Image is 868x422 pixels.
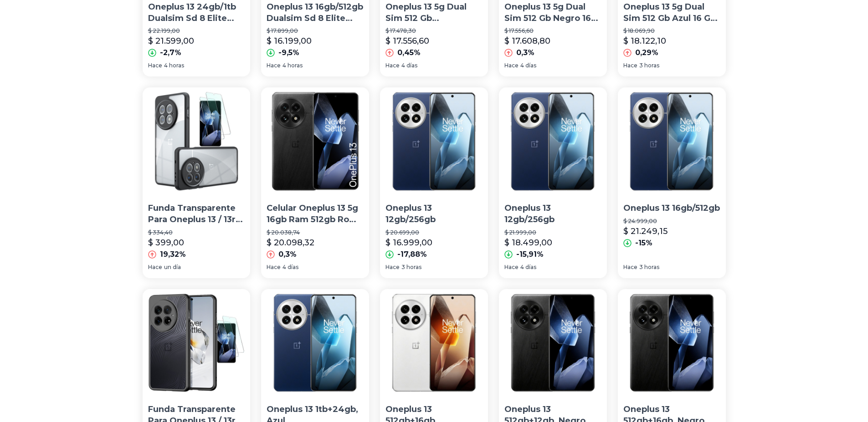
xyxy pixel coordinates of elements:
[623,1,720,24] p: Oneplus 13 5g Dual Sim 512 Gb Azul 16 Gb Ram
[164,264,181,271] span: un día
[148,203,245,225] p: Funda Transparente Para Oneplus 13 / 13r + 2 Micas Pantalla
[504,27,601,35] p: $ 17.556,60
[143,87,251,195] img: Funda Transparente Para Oneplus 13 / 13r + 2 Micas Pantalla
[635,238,652,249] p: -15%
[261,289,369,397] img: Oneplus 13 1tb+24gb, Azul
[618,289,726,397] img: Oneplus 13 512gb+16gb, Negro
[520,62,536,69] span: 4 días
[504,236,552,249] p: $ 18.499,00
[385,264,400,271] span: Hace
[504,62,519,69] span: Hace
[148,1,245,24] p: Oneplus 13 24gb/1tb Dualsim Sd 8 Elite Ip69k 100w
[267,236,314,249] p: $ 20.098,32
[148,35,194,47] p: $ 21.599,00
[623,27,720,35] p: $ 18.069,90
[623,264,637,271] span: Hace
[380,289,488,397] img: Oneplus 13 512gb+16gb, Blanco
[639,62,659,69] span: 3 horas
[380,87,488,278] a: Oneplus 13 12gb/256gbOneplus 13 12gb/256gb$ 20.699,00$ 16.999,00-17,88%Hace3 horas
[164,62,184,69] span: 4 horas
[261,87,369,278] a: Celular Oneplus 13 5g 16gb Ram 512gb Rom Snapdragon 8 Elite Nfc 6.82 Amoled 2k 120hz Triple Cámar...
[499,87,607,195] img: Oneplus 13 12gb/256gb
[385,236,432,249] p: $ 16.999,00
[267,27,364,35] p: $ 17.899,00
[267,1,364,24] p: Oneplus 13 16gb/512gb Dualsim Sd 8 Elite Ip69k 100w
[261,87,369,195] img: Celular Oneplus 13 5g 16gb Ram 512gb Rom Snapdragon 8 Elite Nfc 6.82 Amoled 2k 120hz Triple Cámar...
[267,264,281,271] span: Hace
[520,264,536,271] span: 4 días
[148,229,245,236] p: $ 334,40
[504,203,601,225] p: Oneplus 13 12gb/256gb
[143,87,251,278] a: Funda Transparente Para Oneplus 13 / 13r + 2 Micas PantallaFunda Transparente Para Oneplus 13 / 1...
[160,47,181,58] p: -2,7%
[267,35,312,47] p: $ 16.199,00
[635,47,658,58] p: 0,29%
[267,203,364,225] p: Celular Oneplus 13 5g 16gb Ram 512gb Rom Snapdragon 8 Elite Nfc 6.82 Amoled 2k 120hz Triple Cámar...
[623,225,668,238] p: $ 21.249,15
[385,1,483,24] p: Oneplus 13 5g Dual Sim 512 Gb [PERSON_NAME] 16 Gb Ram
[282,62,303,69] span: 4 horas
[148,62,162,69] span: Hace
[639,264,659,271] span: 3 horas
[385,203,483,225] p: Oneplus 13 12gb/256gb
[160,249,186,260] p: 19,32%
[148,27,245,35] p: $ 22.199,00
[148,264,162,271] span: Hace
[504,35,550,47] p: $ 17.608,80
[499,289,607,397] img: Oneplus 13 512gb+12gb, Negro
[401,62,417,69] span: 4 días
[623,35,666,47] p: $ 18.122,10
[385,27,483,35] p: $ 17.478,30
[148,236,184,249] p: $ 399,00
[623,218,720,225] p: $ 24.999,00
[504,1,601,24] p: Oneplus 13 5g Dual Sim 512 Gb Negro 16 Gb Ram
[397,249,427,260] p: -17,88%
[267,62,281,69] span: Hace
[401,264,421,271] span: 3 horas
[385,229,483,236] p: $ 20.699,00
[504,229,601,236] p: $ 21.999,00
[499,87,607,278] a: Oneplus 13 12gb/256gbOneplus 13 12gb/256gb$ 21.999,00$ 18.499,00-15,91%Hace4 días
[385,35,429,47] p: $ 17.556,60
[278,249,297,260] p: 0,3%
[282,264,298,271] span: 4 días
[397,47,421,58] p: 0,45%
[618,87,726,195] img: Oneplus 13 16gb/512gb
[516,47,534,58] p: 0,3%
[623,203,720,214] p: Oneplus 13 16gb/512gb
[380,87,488,195] img: Oneplus 13 12gb/256gb
[267,229,364,236] p: $ 20.038,74
[618,87,726,278] a: Oneplus 13 16gb/512gbOneplus 13 16gb/512gb$ 24.999,00$ 21.249,15-15%Hace3 horas
[143,289,251,397] img: Funda Transparente Para Oneplus 13 / 13r + 2 Micas Pantalla
[504,264,519,271] span: Hace
[278,47,299,58] p: -9,5%
[385,62,400,69] span: Hace
[516,249,544,260] p: -15,91%
[623,62,637,69] span: Hace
